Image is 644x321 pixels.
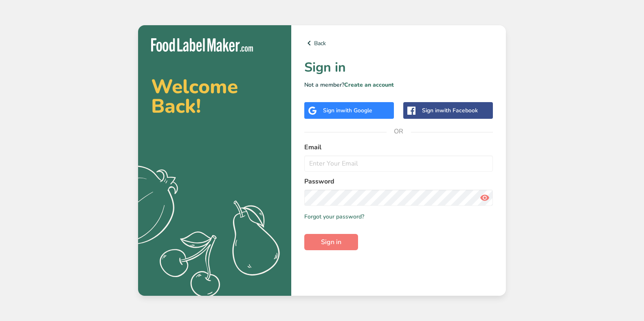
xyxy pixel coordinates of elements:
[304,58,493,77] h1: Sign in
[422,106,478,115] div: Sign in
[304,234,358,250] button: Sign in
[304,81,493,89] p: Not a member?
[304,155,493,172] input: Enter Your Email
[151,38,253,52] img: Food Label Maker
[304,142,493,152] label: Email
[344,81,394,89] a: Create an account
[387,119,411,144] span: OR
[304,212,364,221] a: Forgot your password?
[304,38,493,48] a: Back
[151,77,278,116] h2: Welcome Back!
[341,107,372,114] span: with Google
[440,107,478,114] span: with Facebook
[323,106,372,115] div: Sign in
[304,177,493,186] label: Password
[321,237,341,247] span: Sign in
